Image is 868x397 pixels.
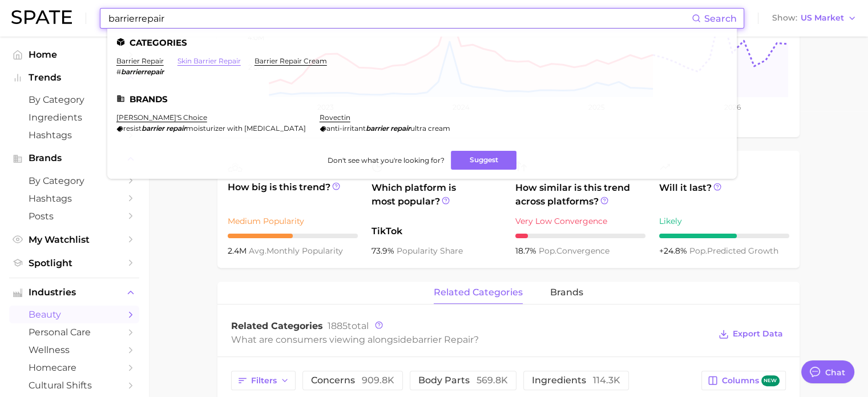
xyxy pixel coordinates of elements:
[515,214,645,228] div: Very Low Convergence
[29,258,120,268] span: Spotlight
[515,181,645,208] span: How similar is this trend across platforms?
[372,246,397,256] span: 73.9%
[116,38,728,47] li: Categories
[451,151,516,170] button: Suggest
[29,362,120,373] span: homecare
[9,150,139,167] button: Brands
[231,371,296,390] button: Filters
[142,124,186,133] em: barrier repair
[116,57,164,65] a: barrier repair
[733,329,783,339] span: Export Data
[701,371,785,390] button: Columnsnew
[412,334,474,345] span: barrier repair
[177,57,241,65] a: skin barrier repair
[689,246,707,256] abbr: popularity index
[29,49,120,60] span: Home
[515,234,645,238] div: 1 / 10
[29,94,120,105] span: by Category
[659,214,789,228] div: Likely
[29,287,120,298] span: Industries
[9,207,139,225] a: Posts
[231,320,323,331] span: Related Categories
[9,359,139,376] a: homecare
[29,73,120,83] span: Trends
[372,224,502,238] span: TikTok
[659,246,689,256] span: +24.8%
[228,246,249,256] span: 2.4m
[532,376,620,385] span: ingredients
[29,193,120,204] span: Hashtags
[231,332,710,347] div: What are consumers viewing alongside ?
[9,231,139,248] a: My Watchlist
[9,91,139,109] a: by Category
[251,376,277,386] span: Filters
[9,109,139,126] a: Ingredients
[362,375,394,386] span: 909.8k
[772,15,797,21] span: Show
[434,287,523,298] span: related categories
[9,254,139,272] a: Spotlight
[539,246,556,256] abbr: popularity index
[249,246,267,256] abbr: average
[659,234,789,238] div: 6 / 10
[123,124,142,133] span: resist
[397,246,463,256] span: popularity share
[29,211,120,222] span: Posts
[116,67,121,76] span: #
[659,181,789,208] span: Will it last?
[121,67,164,76] em: barrierrepair
[761,375,780,386] span: new
[328,320,348,331] span: 1885
[418,376,508,385] span: body parts
[11,10,72,24] img: SPATE
[9,46,139,63] a: Home
[9,126,139,144] a: Hashtags
[327,156,444,165] span: Don't see what you're looking for?
[769,11,859,26] button: ShowUS Market
[29,130,120,141] span: Hashtags
[9,306,139,323] a: beauty
[29,153,120,163] span: Brands
[328,320,369,331] span: total
[326,124,366,133] span: anti-irritant
[410,124,450,133] span: ultra cream
[9,69,139,86] button: Trends
[366,124,410,133] em: barrier repair
[29,234,120,245] span: My Watchlist
[477,375,508,386] span: 569.8k
[29,327,120,338] span: personal care
[801,15,844,21] span: US Market
[689,246,778,256] span: predicted growth
[550,287,583,298] span: brands
[9,323,139,341] a: personal care
[255,57,327,65] a: barrier repair cream
[9,284,139,301] button: Industries
[116,94,728,104] li: Brands
[116,113,207,122] a: [PERSON_NAME]'s choice
[593,375,620,386] span: 114.3k
[228,181,358,208] span: How big is this trend?
[311,376,394,385] span: concerns
[721,375,779,386] span: Columns
[228,234,358,238] div: 5 / 10
[228,214,358,228] div: Medium Popularity
[539,246,609,256] span: convergence
[372,181,502,219] span: Which platform is most popular?
[29,309,120,320] span: beauty
[29,112,120,123] span: Ingredients
[724,103,740,111] tspan: 2026
[29,175,120,186] span: by Category
[9,190,139,207] a: Hashtags
[107,9,692,28] input: Search here for a brand, industry, or ingredient
[9,172,139,190] a: by Category
[515,246,539,256] span: 18.7%
[320,113,350,122] a: rovectin
[9,376,139,394] a: cultural shifts
[249,246,343,256] span: monthly popularity
[9,341,139,359] a: wellness
[186,124,306,133] span: moisturizer with [MEDICAL_DATA]
[29,380,120,391] span: cultural shifts
[29,344,120,355] span: wellness
[716,326,785,342] button: Export Data
[704,13,737,24] span: Search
